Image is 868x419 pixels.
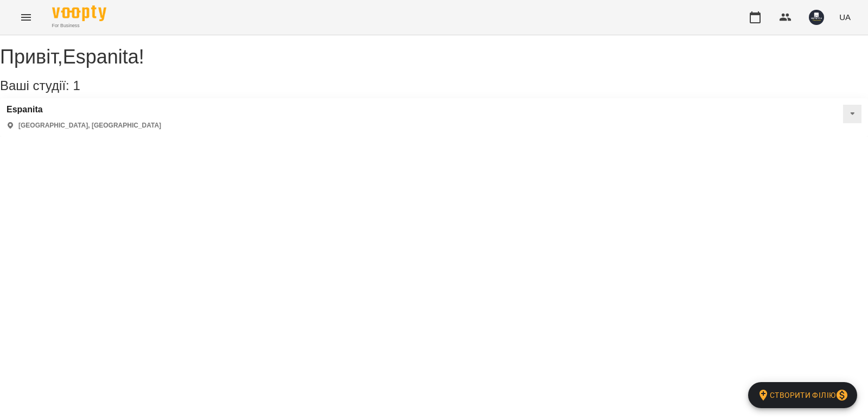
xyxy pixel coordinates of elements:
[73,78,80,93] span: 1
[52,22,106,29] span: For Business
[7,105,161,115] a: Espanita
[18,121,161,130] p: [GEOGRAPHIC_DATA], [GEOGRAPHIC_DATA]
[835,7,855,27] button: UA
[809,10,824,25] img: e7cd9ba82654fddca2813040462380a1.JPG
[839,11,851,23] span: UA
[52,5,106,21] img: Voopty Logo
[13,4,39,30] button: Menu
